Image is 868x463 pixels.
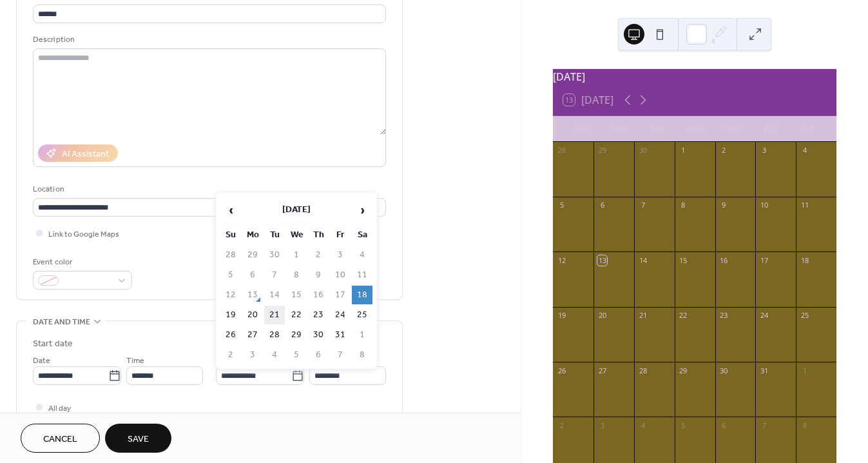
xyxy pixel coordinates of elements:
[638,146,648,155] div: 30
[751,116,788,142] div: Fri
[679,146,688,155] div: 1
[638,311,648,320] div: 21
[242,306,263,324] td: 20
[308,246,329,264] td: 2
[105,424,171,453] button: Save
[264,266,285,284] td: 7
[597,201,607,210] div: 6
[242,197,351,224] th: [DATE]
[679,255,688,265] div: 15
[638,255,648,265] div: 14
[352,286,372,304] td: 18
[638,201,648,210] div: 7
[242,226,263,244] th: Mo
[264,346,285,364] td: 4
[553,69,836,84] div: [DATE]
[597,255,607,265] div: 13
[220,226,241,244] th: Su
[242,286,263,304] td: 13
[789,116,826,142] div: Sat
[800,311,809,320] div: 25
[286,286,307,304] td: 15
[308,226,329,244] th: Th
[286,346,307,364] td: 5
[242,346,263,364] td: 3
[713,116,751,142] div: Thu
[352,346,372,364] td: 8
[563,116,601,142] div: Sun
[759,420,769,430] div: 7
[330,266,351,284] td: 10
[679,201,688,210] div: 8
[679,366,688,375] div: 29
[308,326,329,344] td: 30
[286,266,307,284] td: 8
[286,326,307,344] td: 29
[719,311,729,320] div: 23
[759,311,769,320] div: 24
[557,255,566,265] div: 12
[330,246,351,264] td: 3
[33,255,130,269] div: Event color
[21,424,100,453] button: Cancel
[557,146,566,155] div: 28
[597,366,607,375] div: 27
[48,402,71,415] span: All day
[719,366,729,375] div: 30
[352,266,372,284] td: 11
[759,146,769,155] div: 3
[557,201,566,210] div: 5
[597,146,607,155] div: 29
[264,326,285,344] td: 28
[220,246,241,264] td: 28
[800,366,809,375] div: 1
[679,420,688,430] div: 5
[221,197,240,223] span: ‹
[352,306,372,324] td: 25
[597,420,607,430] div: 3
[43,433,77,446] span: Cancel
[638,420,648,430] div: 4
[33,315,90,329] span: Date and time
[220,286,241,304] td: 12
[286,226,307,244] th: We
[800,420,809,430] div: 8
[330,226,351,244] th: Fr
[601,116,638,142] div: Mon
[639,116,676,142] div: Tue
[719,201,729,210] div: 9
[264,306,285,324] td: 21
[330,326,351,344] td: 31
[676,116,713,142] div: Wed
[352,197,372,223] span: ›
[330,286,351,304] td: 17
[308,346,329,364] td: 6
[33,33,383,46] div: Description
[308,286,329,304] td: 16
[597,311,607,320] div: 20
[48,228,119,241] span: Link to Google Maps
[759,201,769,210] div: 10
[126,354,144,368] span: Time
[286,246,307,264] td: 1
[308,306,329,324] td: 23
[242,246,263,264] td: 29
[220,306,241,324] td: 19
[557,366,566,375] div: 26
[800,255,809,265] div: 18
[330,306,351,324] td: 24
[352,226,372,244] th: Sa
[330,346,351,364] td: 7
[759,255,769,265] div: 17
[352,326,372,344] td: 1
[264,286,285,304] td: 14
[719,420,729,430] div: 6
[33,337,73,351] div: Start date
[557,311,566,320] div: 19
[759,366,769,375] div: 31
[638,366,648,375] div: 28
[220,346,241,364] td: 2
[800,201,809,210] div: 11
[33,182,383,196] div: Location
[719,146,729,155] div: 2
